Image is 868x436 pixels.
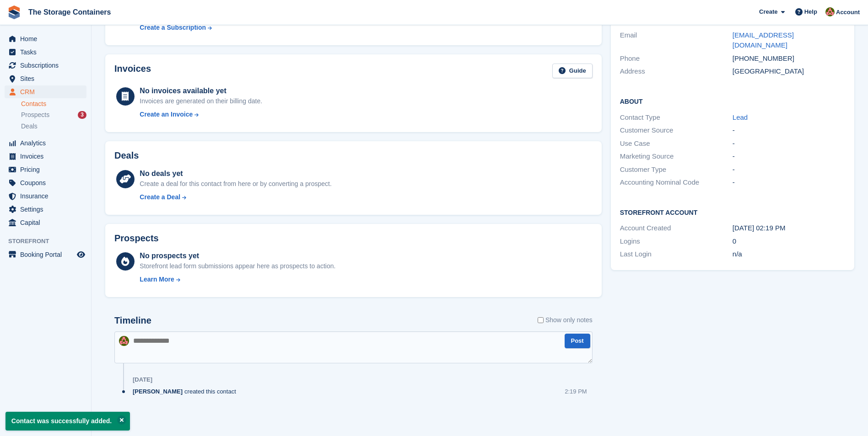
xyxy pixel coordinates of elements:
[119,336,129,346] img: Kirsty Simpson
[140,275,174,284] div: Learn More
[620,223,733,234] div: Account Created
[5,412,130,431] p: Contact was successfully added.
[733,165,845,175] div: -
[20,248,75,261] span: Booking Portal
[733,53,845,64] div: [PHONE_NUMBER]
[733,177,845,188] div: -
[5,190,86,202] a: menu
[21,122,38,131] span: Deals
[140,275,335,284] a: Learn More
[759,7,777,16] span: Create
[140,85,262,96] div: No invoices available yet
[20,59,75,72] span: Subscriptions
[140,23,206,32] div: Create a Subscription
[7,5,21,19] img: stora-icon-8386f47178a22dfd0bd8f6a31ec36ba5ce8667c1dd55bd0f319d3a0aa187defe.svg
[140,179,331,189] div: Create a deal for this contact from here or by converting a prospect.
[5,137,86,149] a: menu
[21,100,86,108] a: Contacts
[20,85,75,98] span: CRM
[552,64,593,79] a: Guide
[565,387,587,396] div: 2:19 PM
[733,31,794,49] a: [EMAIL_ADDRESS][DOMAIN_NAME]
[804,7,817,16] span: Help
[620,207,845,217] h2: Storefront Account
[20,150,75,163] span: Invoices
[133,376,152,383] div: [DATE]
[75,249,86,260] a: Preview store
[140,250,335,261] div: No prospects yet
[620,249,733,260] div: Last Login
[733,236,845,247] div: 0
[21,122,86,131] a: Deals
[133,387,241,396] div: created this contact
[140,110,193,119] div: Create an Invoice
[5,72,86,85] a: menu
[565,334,590,349] button: Post
[5,163,86,176] a: menu
[5,176,86,189] a: menu
[733,138,845,149] div: -
[620,177,733,188] div: Accounting Nominal Code
[538,315,544,325] input: Show only notes
[5,248,86,261] a: menu
[21,110,86,120] a: Prospects 3
[620,236,733,247] div: Logins
[620,125,733,136] div: Customer Source
[620,66,733,77] div: Address
[733,151,845,162] div: -
[538,315,593,325] label: Show only notes
[5,150,86,163] a: menu
[620,165,733,175] div: Customer Type
[825,7,835,16] img: Kirsty Simpson
[114,150,139,161] h2: Deals
[140,192,180,202] div: Create a Deal
[114,315,151,326] h2: Timeline
[114,64,151,79] h2: Invoices
[836,8,860,17] span: Account
[5,85,86,98] a: menu
[5,216,86,229] a: menu
[20,216,75,229] span: Capital
[20,137,75,149] span: Analytics
[620,96,845,106] h2: About
[25,5,114,20] a: The Storage Containers
[140,192,331,202] a: Create a Deal
[140,168,331,179] div: No deals yet
[20,46,75,58] span: Tasks
[20,190,75,202] span: Insurance
[620,112,733,123] div: Contact Type
[733,66,845,77] div: [GEOGRAPHIC_DATA]
[8,237,91,246] span: Storefront
[140,110,262,119] a: Create an Invoice
[20,203,75,216] span: Settings
[114,233,159,244] h2: Prospects
[733,125,845,136] div: -
[21,111,49,119] span: Prospects
[733,249,845,260] div: n/a
[78,111,86,119] div: 3
[620,138,733,149] div: Use Case
[620,151,733,162] div: Marketing Source
[733,113,748,121] a: Lead
[5,59,86,72] a: menu
[620,53,733,64] div: Phone
[620,30,733,51] div: Email
[20,176,75,189] span: Coupons
[140,261,335,271] div: Storefront lead form submissions appear here as prospects to action.
[5,203,86,216] a: menu
[20,163,75,176] span: Pricing
[20,72,75,85] span: Sites
[140,96,262,106] div: Invoices are generated on their billing date.
[140,23,251,32] a: Create a Subscription
[5,46,86,58] a: menu
[20,32,75,45] span: Home
[133,387,183,396] span: [PERSON_NAME]
[5,32,86,45] a: menu
[733,223,845,234] div: [DATE] 02:19 PM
